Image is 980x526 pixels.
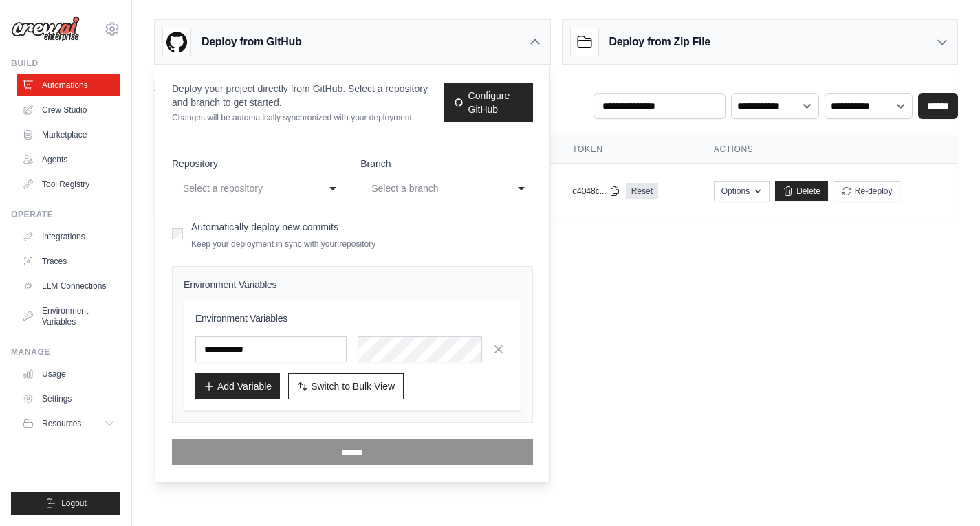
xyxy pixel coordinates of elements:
label: Automatically deploy new commits [191,221,338,232]
a: Configure GitHub [444,83,533,122]
span: Switch to Bulk View [311,380,395,393]
h4: Environment Variables [184,278,521,292]
div: Select a repository [183,180,305,197]
h3: Environment Variables [195,311,510,325]
a: Settings [17,388,120,410]
a: LLM Connections [17,275,120,297]
img: GitHub Logo [163,28,190,56]
p: Manage and monitor your active crew automations from this dashboard. [154,96,460,109]
button: Resources [17,413,120,435]
th: Crew [154,135,360,164]
h3: Deploy from Zip File [609,34,710,50]
button: Re-deploy [834,181,900,201]
button: Switch to Bulk View [288,373,404,399]
span: Logout [61,498,87,509]
th: Token [556,135,697,164]
button: d4048c... [572,186,620,197]
h2: Automations Live [154,76,460,96]
p: Changes will be automatically synchronized with your deployment. [172,112,444,123]
button: Options [714,181,770,201]
h3: Deploy from GitHub [202,34,301,50]
a: Integrations [17,226,120,248]
button: Logout [11,492,120,515]
a: Automations [17,74,120,96]
a: Usage [17,363,120,385]
a: Traces [17,250,120,272]
div: Manage [11,347,120,358]
button: Add Variable [195,373,280,399]
a: Reset [626,183,658,199]
div: Build [11,58,120,69]
a: Marketplace [17,124,120,146]
a: Environment Variables [17,300,120,333]
th: Actions [697,135,958,164]
a: Crew Studio [17,99,120,121]
div: Operate [11,209,120,220]
a: Delete [775,181,828,201]
img: Logo [11,16,80,42]
span: Resources [42,418,81,429]
div: Select a branch [371,180,494,197]
a: Agents [17,149,120,171]
label: Repository [172,157,344,171]
label: Branch [360,157,532,171]
p: Deploy your project directly from GitHub. Select a repository and branch to get started. [172,82,444,109]
a: Tool Registry [17,173,120,195]
p: Keep your deployment in sync with your repository [191,239,375,250]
